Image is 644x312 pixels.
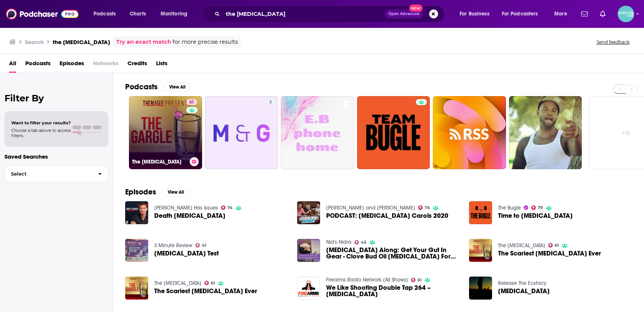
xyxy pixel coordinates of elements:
[618,6,634,22] button: Show profile menu
[326,247,460,260] span: [MEDICAL_DATA] Along: Get Your Gut In Gear - Clove Bud Oil [MEDICAL_DATA] For Improved Health!
[538,206,543,210] span: 79
[60,57,84,73] span: Episodes
[127,57,147,73] a: Credits
[205,96,278,169] a: 5
[498,213,573,219] a: Time to Gargle
[25,38,44,46] h3: Search
[164,83,191,92] button: View All
[498,288,550,294] a: Gargle
[425,206,430,210] span: 76
[154,280,201,286] a: The Gargle
[125,8,150,20] a: Charts
[354,240,367,245] a: 45
[94,9,116,19] span: Podcasts
[266,99,275,105] a: 5
[204,281,215,285] a: 61
[154,250,219,257] a: Gargle Test
[418,205,430,210] a: 76
[156,57,167,73] a: Lists
[5,171,92,176] span: Select
[498,250,601,257] a: The Scariest Gargle Ever
[326,284,460,297] a: We Like Shooting Double Tap 264 – Gargle
[125,239,148,262] img: Gargle Test
[388,12,420,16] span: Open Advanced
[5,165,108,182] button: Select
[417,278,422,282] span: 61
[11,128,71,138] span: Choose a tab above to access filters.
[93,57,118,73] span: Networks
[154,213,225,219] a: Death Gargle
[227,206,233,210] span: 74
[221,205,233,210] a: 74
[125,277,148,300] a: The Scariest Gargle Ever
[6,7,78,21] img: Podchaser - Follow, Share and Rate Podcasts
[411,278,422,282] a: 61
[326,247,460,260] a: Gargle Along: Get Your Gut In Gear - Clove Bud Oil Gargle For Improved Health!
[223,8,385,20] input: Search podcasts, credits, & more...
[25,57,51,73] a: Podcasts
[297,277,320,300] img: We Like Shooting Double Tap 264 – Gargle
[154,288,257,294] span: The Scariest [MEDICAL_DATA] Ever
[189,99,194,106] span: 61
[498,288,550,294] span: [MEDICAL_DATA]
[326,205,415,211] a: Brooke and Jeffrey
[469,239,492,262] img: The Scariest Gargle Ever
[498,250,601,257] span: The Scariest [MEDICAL_DATA] Ever
[154,242,192,249] a: 3 Minute Review
[554,9,567,19] span: More
[578,8,591,20] a: Show notifications dropdown
[498,280,546,286] a: Release The Ecstacy
[53,38,110,46] h3: the [MEDICAL_DATA]
[125,201,148,224] img: Death Gargle
[497,8,549,20] button: open menu
[209,5,452,23] div: Search podcasts, credits, & more...
[361,241,366,244] span: 45
[161,9,187,19] span: Monitoring
[548,243,559,248] a: 61
[130,9,146,19] span: Charts
[618,6,634,22] img: User Profile
[297,239,320,262] img: Gargle Along: Get Your Gut In Gear - Clove Bud Oil Gargle For Improved Health!
[125,187,156,197] h2: Episodes
[297,201,320,224] img: PODCAST: Gargle Carols 2020
[162,188,189,197] button: View All
[269,99,272,106] span: 5
[597,8,609,20] a: Show notifications dropdown
[326,284,460,297] span: We Like Shooting Double Tap 264 – [MEDICAL_DATA]
[385,9,423,18] button: Open AdvancedNew
[326,239,351,245] a: Nid's Nidra
[409,5,423,12] span: New
[460,9,489,19] span: For Business
[502,9,538,19] span: For Podcasters
[326,213,448,219] span: PODCAST: [MEDICAL_DATA] Carols 2020
[154,213,225,219] span: Death [MEDICAL_DATA]
[326,277,408,283] a: Firearms Radio Network (All Shows)
[469,277,492,300] img: Gargle
[125,187,189,197] a: EpisodesView All
[549,8,577,20] button: open menu
[132,159,187,165] h3: The [MEDICAL_DATA]
[5,93,108,104] h2: Filter By
[5,153,108,160] p: Saved Searches
[9,57,16,73] a: All
[469,201,492,224] img: Time to Gargle
[594,39,632,45] button: Send feedback
[154,205,218,211] a: Jeff Lewis Has Issues
[155,8,197,20] button: open menu
[498,205,521,211] a: The Bugle
[11,120,71,125] span: Want to filter your results?
[129,96,202,169] a: 61The [MEDICAL_DATA]
[125,82,191,92] a: PodcastsView All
